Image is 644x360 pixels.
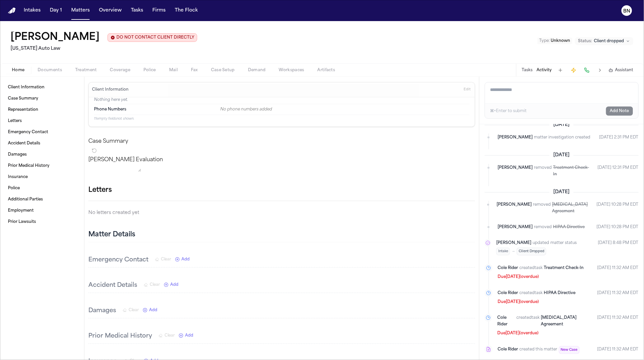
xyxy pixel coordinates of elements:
[498,165,533,178] span: [PERSON_NAME]
[533,240,549,246] span: updated
[498,290,518,296] span: Cole Rider
[497,315,515,328] span: Cole Rider
[88,209,475,217] p: No letters created yet
[594,39,624,44] span: Client dropped
[598,165,639,178] time: June 24, 2025 at 12:31 PM
[5,172,79,182] a: Insurance
[496,240,531,246] span: [PERSON_NAME]
[170,282,178,287] span: Add
[128,5,146,16] a: Tasks
[520,346,558,354] span: created this matter
[5,183,79,194] a: Police
[88,137,475,145] h2: Case Summary
[598,290,639,306] time: June 4, 2025 at 11:32 AM
[582,66,592,75] button: Make a Call
[517,248,546,255] span: Client Dropped
[462,84,473,95] button: Edit
[11,32,100,44] button: Edit matter name
[318,68,335,73] span: Artifacts
[172,5,200,16] a: The Flock
[94,107,126,112] span: Phone Numbers
[110,68,130,73] span: Coverage
[149,308,157,313] span: Add
[498,224,533,230] span: [PERSON_NAME]
[191,68,198,73] span: Fax
[615,68,633,73] span: Assistant
[497,330,592,337] p: Due [DATE] (overdue)
[88,255,148,265] h3: Emergency Contact
[11,32,100,44] h1: [PERSON_NAME]
[541,316,576,326] span: [MEDICAL_DATA] Agreement
[498,346,518,354] span: Cole Rider
[520,265,543,271] span: created task
[544,291,576,295] span: HIPAA Directive
[69,5,92,16] a: Matters
[551,39,570,43] span: Unknown
[211,68,235,73] span: Case Setup
[5,127,79,137] a: Emergency Contact
[11,45,197,53] h2: [US_STATE] Auto Law
[497,201,532,215] span: [PERSON_NAME]
[597,201,639,215] time: June 4, 2025 at 10:28 PM
[150,5,168,16] a: Firms
[496,248,510,255] span: Intake
[552,201,592,215] span: [MEDICAL_DATA] Agreement
[165,333,175,338] span: Clear
[559,346,580,354] span: New Case
[169,68,178,73] span: Mail
[516,315,539,328] span: created task
[609,68,633,73] button: Assistant
[88,281,137,290] h3: Accident Details
[598,240,639,255] time: June 4, 2025 at 8:48 PM
[553,224,585,230] span: HIPAA Directive
[279,68,304,73] span: Workspaces
[94,97,470,104] p: Nothing here yet.
[544,290,576,296] a: HIPAA Directive
[143,308,157,313] button: Add New
[599,134,639,141] time: August 15, 2025 at 2:31 PM
[8,8,16,14] img: Finch Logo
[155,257,171,262] button: Clear Emergency Contact
[159,333,175,338] button: Clear Prior Medical History
[490,108,527,114] div: ⌘+Enter to submit
[534,224,552,230] span: removed
[606,106,633,116] button: Add Note
[150,282,160,287] span: Clear
[88,230,135,239] h2: Matter Details
[248,68,266,73] span: Demand
[569,66,578,75] button: Create Immediate Task
[107,33,197,42] button: Edit client contact restriction
[91,87,130,92] h3: Client Information
[21,5,43,16] a: Intakes
[5,82,79,93] a: Client Information
[164,282,178,287] button: Add New
[598,346,639,354] time: June 4, 2025 at 11:32 AM
[12,68,24,73] span: Home
[498,265,518,271] span: Cole Rider
[5,205,79,216] a: Employment
[185,333,193,338] span: Add
[5,116,79,126] a: Letters
[8,8,16,14] a: Home
[537,38,572,44] button: Edit Type: Unknown
[534,165,552,178] span: removed
[179,333,193,338] button: Add New
[47,5,65,16] button: Day 1
[544,265,584,271] a: Treatment Check-In
[533,201,551,215] span: removed
[161,257,171,262] span: Clear
[5,149,79,160] a: Damages
[550,189,574,195] span: [DATE]
[498,274,584,281] p: Due [DATE] (overdue)
[88,185,112,195] h1: Letters
[88,306,116,315] h3: Damages
[550,122,574,128] span: [DATE]
[537,68,552,73] button: Activity
[550,152,574,159] span: [DATE]
[182,257,190,262] span: Add
[88,332,152,341] h3: Prior Medical History
[553,165,593,178] span: Treatment Check-In
[144,282,160,287] button: Clear Accident Details
[96,5,124,16] a: Overview
[38,68,62,73] span: Documents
